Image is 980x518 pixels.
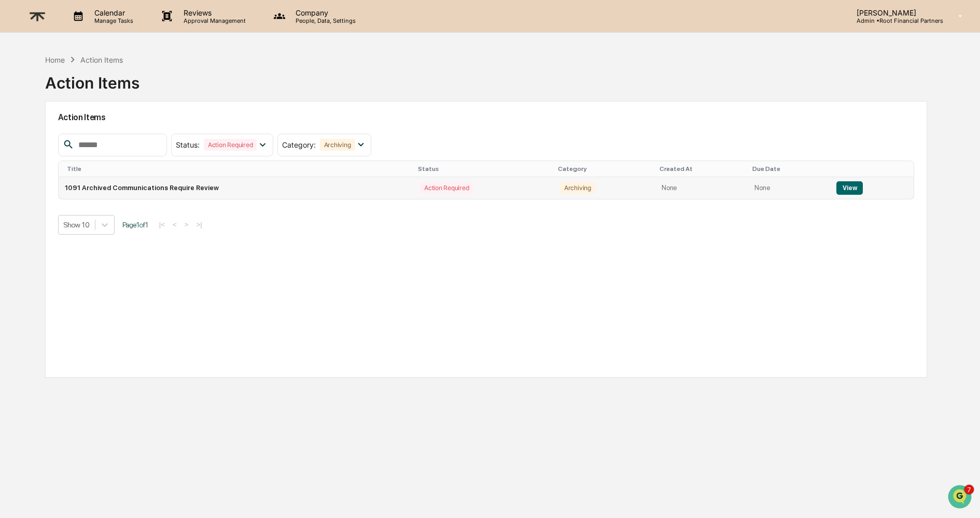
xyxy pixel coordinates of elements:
p: Company [287,8,361,17]
p: Manage Tasks [86,17,138,24]
span: [PERSON_NAME] [32,141,84,149]
p: Admin • Root Financial Partners [848,17,943,24]
td: 1091 Archived Communications Require Review [59,177,414,199]
div: Home [45,55,65,64]
div: Past conversations [10,115,69,123]
td: None [655,177,748,199]
img: Jack Rasmussen [10,159,27,176]
div: 🗄️ [75,213,83,221]
span: Page 1 of 1 [122,221,148,229]
p: People, Data, Settings [287,17,361,24]
p: Approval Management [175,17,251,24]
div: Action Items [45,65,139,92]
div: Action Items [80,55,123,64]
button: < [170,220,180,229]
div: Category [558,165,651,172]
a: View [836,184,863,192]
div: Action Required [420,182,473,194]
div: 🖐️ [10,213,19,221]
button: > [181,220,192,229]
img: logo [25,4,50,29]
a: 🔎Data Lookup [6,227,69,246]
span: Data Lookup [21,232,65,242]
h2: Action Items [58,112,914,122]
span: Status : [176,140,200,149]
div: Created At [660,165,744,172]
button: View [836,181,863,195]
div: Archiving [560,182,595,194]
span: Preclearance [21,212,67,222]
span: Attestations [86,212,129,222]
p: [PERSON_NAME] [848,8,943,17]
div: Archiving [320,139,355,151]
span: Pylon [103,257,125,265]
div: Status [418,165,550,172]
a: 🖐️Preclearance [6,208,71,226]
button: See all [161,113,189,125]
span: • [86,169,90,177]
button: >| [193,220,205,229]
span: • [86,141,90,149]
img: 8933085812038_c878075ebb4cc5468115_72.jpg [22,79,40,98]
button: Start new chat [176,82,189,95]
div: Title [67,165,410,172]
div: We're available if you need us! [47,90,143,98]
div: Action Required [204,139,257,151]
input: Clear [27,47,171,58]
p: Calendar [86,8,138,17]
span: [DATE] [92,169,113,177]
span: Category : [282,140,316,149]
a: Powered byPylon [73,256,125,265]
img: 1746055101610-c473b297-6a78-478c-a979-82029cc54cd1 [21,169,29,178]
button: |< [156,220,168,229]
a: 🗄️Attestations [71,208,133,226]
span: [DATE] [92,141,113,149]
div: Start new chat [47,79,170,90]
iframe: Open customer support [947,484,975,512]
div: Due Date [752,165,826,172]
img: Alexandra Stickelman [10,131,27,148]
span: [PERSON_NAME] [32,169,84,177]
p: How can we help? [10,22,189,38]
td: None [748,177,830,199]
img: 1746055101610-c473b297-6a78-478c-a979-82029cc54cd1 [10,79,29,98]
div: 🔎 [10,233,19,241]
p: Reviews [175,8,251,17]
